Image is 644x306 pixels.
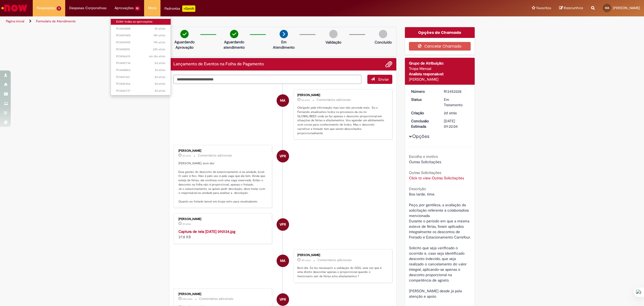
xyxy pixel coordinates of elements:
img: check-circle-green.png [230,30,238,38]
div: [PERSON_NAME] [297,254,387,257]
a: Aberto R13446737 : [111,88,171,94]
span: 2h atrás [182,222,191,226]
time: 28/08/2025 13:54:41 [153,47,165,51]
time: 27/08/2025 12:32:08 [444,111,457,115]
span: 18h atrás [301,259,311,262]
time: 26/08/2025 09:24:12 [155,82,165,86]
p: Obrigado pela informação mas isso não procede mais . Eu o Fernando atualizamos todos os processos... [297,106,387,135]
span: 2h atrás [301,98,310,102]
button: Adicionar anexos [385,61,392,68]
dt: Status [407,97,440,102]
span: VPR [280,218,286,231]
span: um dia atrás [149,54,165,58]
ul: Aprovações [111,16,171,95]
div: [PERSON_NAME] [409,77,471,82]
span: 3h atrás [155,27,165,31]
div: 27/08/2025 12:32:08 [444,110,469,116]
span: 10 [135,6,140,11]
span: 2h atrás [182,154,191,157]
p: +GenAi [182,5,195,12]
p: Concluído [375,40,392,45]
time: 28/08/2025 15:43:39 [182,297,192,301]
span: MA [280,254,285,267]
p: Validação [325,40,341,45]
a: Aberto R13448863 : [111,67,171,73]
time: 29/08/2025 08:58:11 [155,27,165,31]
small: Comentários adicionais [199,297,233,301]
dt: Criação [407,110,440,116]
time: 29/08/2025 09:26:22 [182,154,191,157]
a: Aberto R13447261 : [111,74,171,80]
span: 2d atrás [155,61,165,65]
b: Escolha o motivo [409,154,438,159]
p: Aguardando Aprovação [171,39,197,50]
small: Comentários adicionais [317,98,351,102]
a: Formulário de Atendimento [36,19,76,23]
div: Vanessa Paiva Ribeiro [277,293,289,306]
time: 28/08/2025 16:20:46 [153,40,165,44]
span: 19h atrás [153,40,165,44]
span: R13447261 [116,75,166,79]
div: Padroniza [164,5,195,12]
span: Boa tarde, time. Peço, por gentileza, a avaliação da solicitação referente à colaboradora mencion... [409,192,471,299]
div: [DATE] 09:22:04 [444,118,469,129]
span: R13446966 [116,82,166,86]
span: R13452734 [116,61,166,65]
span: R13448863 [116,68,166,72]
div: [PERSON_NAME] [178,293,268,296]
b: Descrição [409,186,426,191]
span: Enviar [378,77,389,82]
a: Aberto R13456693 : [111,54,171,59]
time: 28/08/2025 17:07:06 [153,33,165,37]
a: Aberto R13459420 : [111,33,171,38]
div: Michael Almeida [277,255,289,267]
textarea: Digite sua mensagem aqui... [173,75,361,84]
small: Comentários adicionais [317,258,352,262]
time: 26/08/2025 10:09:18 [155,75,165,79]
span: VPR [280,293,286,306]
a: Aberto R13459095 : [111,40,171,45]
span: 22h atrás [153,47,165,51]
div: Em Tratamento [444,97,469,108]
div: R13452228 [444,89,469,94]
time: 27/08/2025 14:21:07 [155,61,165,65]
button: Cancelar Chamado [409,42,471,51]
img: check-circle-green.png [180,30,189,38]
small: Comentários adicionais [198,153,232,158]
span: Rascunhos [564,5,583,10]
dt: Número [407,89,440,94]
img: img-circle-grey.png [329,30,338,38]
img: arrow-next.png [280,30,288,38]
span: Aprovações [115,5,134,11]
time: 29/08/2025 09:39:28 [301,98,310,102]
ul: Trilhas de página [4,16,425,26]
time: 29/08/2025 09:24:56 [182,222,191,226]
a: Captura de tela [DATE] 092134.jpg [178,229,235,234]
span: MA [280,94,285,107]
span: MA [605,6,609,10]
div: Grupo de Atribuição: [409,61,471,66]
span: 3 [57,6,61,11]
a: Click to view Outras Solicitações [409,176,464,180]
div: [PERSON_NAME] [297,94,387,97]
div: [PERSON_NAME] [178,218,268,221]
span: Despesas Corporativas [69,5,107,11]
span: R13446737 [116,89,166,93]
span: R13458015 [116,47,166,52]
img: ServiceNow [1,3,28,13]
a: Rascunhos [559,6,583,11]
span: Requisições [37,5,56,11]
time: 26/08/2025 14:56:01 [155,68,165,72]
h2: Lançamento de Eventos na Folha de Pagamento Histórico de tíquete [173,62,264,67]
span: 4d atrás [155,75,165,79]
span: 18h atrás [153,33,165,37]
a: Aberto R13460888 : [111,26,171,32]
span: 4d atrás [155,82,165,86]
dt: Conclusão Estimada [407,118,440,129]
div: Vanessa Paiva Ribeiro [277,218,289,231]
p: Bom dia. Se faz necessario a validação do GGG, uma vez que é uma diretiz descontar apenas o propo... [297,266,387,279]
div: [PERSON_NAME] [178,149,268,152]
span: R13459420 [116,33,166,38]
p: Aguardando atendimento [221,39,247,50]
